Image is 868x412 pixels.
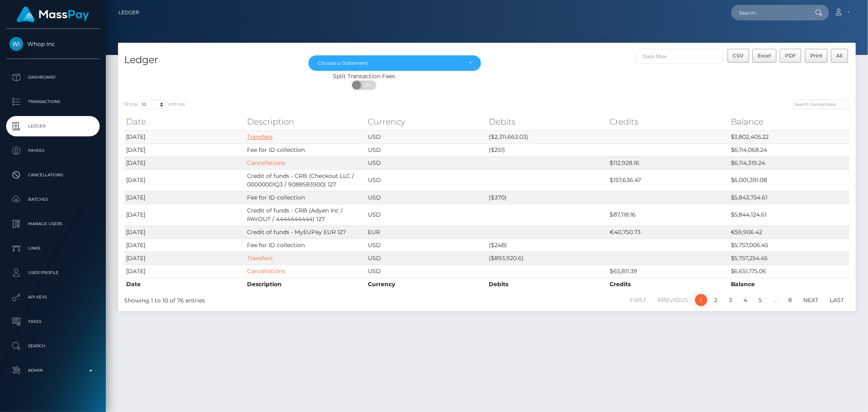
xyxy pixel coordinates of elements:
span: OFF [356,81,377,90]
td: $5,757,006.45 [729,239,850,252]
span: Print [810,53,822,59]
td: USD [366,239,487,252]
a: 3 [724,294,737,306]
a: Cancellations [247,159,285,167]
td: Credit of funds - CRB (Checkout LLC / 00000001Q3 / 9088583900) 127 [245,169,366,191]
a: Ledger [6,116,100,136]
td: [DATE] [124,169,245,191]
p: Payees [9,145,96,157]
p: Search [9,340,96,352]
td: ($2,311,663.03) [487,130,608,143]
td: ($248) [487,239,608,252]
td: USD [366,130,487,143]
p: Dashboard [9,71,96,83]
td: [DATE] [124,191,245,204]
img: MassPay Logo [17,7,89,22]
a: Manage Users [6,214,100,234]
td: USD [366,156,487,169]
a: API Keys [6,287,100,307]
td: Fee for ID collection [245,191,366,204]
td: ($251) [487,143,608,156]
button: Choose a Statement [308,55,481,71]
td: USD [366,143,487,156]
td: $5,844,124.61 [729,204,850,226]
td: $112,928.16 [608,156,729,169]
td: $3,802,405.22 [729,130,850,143]
td: USD [366,252,487,265]
th: Credits [608,114,729,130]
th: Currency [366,114,487,130]
td: Fee for ID collection [245,143,366,156]
img: Whop Inc [9,37,23,51]
th: Balance [729,278,850,291]
a: Transfers [247,254,273,262]
a: Ledger [118,4,139,21]
td: [DATE] [124,143,245,156]
td: [DATE] [124,252,245,265]
td: Fee for ID collection [245,239,366,252]
td: [DATE] [124,204,245,226]
p: Batches [9,193,96,206]
th: Debits [487,278,608,291]
td: USD [366,169,487,191]
td: $6,114,319.24 [729,156,850,169]
th: Credits [608,278,729,291]
a: Payees [6,140,100,161]
a: Cancellations [6,165,100,185]
span: Excel [758,53,771,59]
a: Links [6,238,100,259]
a: Transactions [6,92,100,112]
td: Credit of funds - CRB (Adyen Inc / PAYOUT / 4444444444) 127 [245,204,366,226]
td: EUR [366,226,487,239]
td: $5,843,754.61 [729,191,850,204]
a: 1 [695,294,707,306]
a: Batches [6,189,100,210]
a: 2 [710,294,722,306]
input: Date filter [635,49,724,64]
div: Showing 1 to 10 of 76 entries [124,293,419,305]
th: Description [245,114,366,130]
a: Admin [6,360,100,381]
p: Ledger [9,120,96,132]
div: Split Transaction Fees [118,72,610,81]
a: 8 [784,294,796,306]
a: Dashboard [6,67,100,88]
td: [DATE] [124,239,245,252]
a: Search [6,336,100,356]
td: $6,001,391.08 [729,169,850,191]
a: 4 [739,294,752,306]
p: Admin [9,364,96,377]
td: $87,118.16 [608,204,729,226]
th: Balance [729,114,850,130]
th: Description [245,278,366,291]
td: USD [366,265,487,278]
td: [DATE] [124,226,245,239]
div: Choose a Statement [318,60,462,66]
a: Next [799,294,823,306]
a: Taxes [6,311,100,332]
p: Cancellations [9,169,96,181]
td: $6,114,068.24 [729,143,850,156]
td: €59,906.42 [729,226,850,239]
td: [DATE] [124,265,245,278]
th: Date [124,278,245,291]
span: CSV [733,53,744,59]
a: Last [825,294,848,306]
p: Transactions [9,96,96,108]
td: ($370) [487,191,608,204]
td: USD [366,191,487,204]
h4: Ledger [124,53,296,67]
p: Manage Users [9,218,96,230]
td: $65,811.39 [608,265,729,278]
label: Show entries [124,100,185,109]
td: $157,636.47 [608,169,729,191]
td: ($893,920.6) [487,252,608,265]
td: €40,750.73 [608,226,729,239]
span: All [837,53,843,59]
td: [DATE] [124,156,245,169]
p: Taxes [9,316,96,328]
button: CSV [728,49,749,63]
p: User Profile [9,267,96,279]
td: [DATE] [124,130,245,143]
th: Date [124,114,245,130]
